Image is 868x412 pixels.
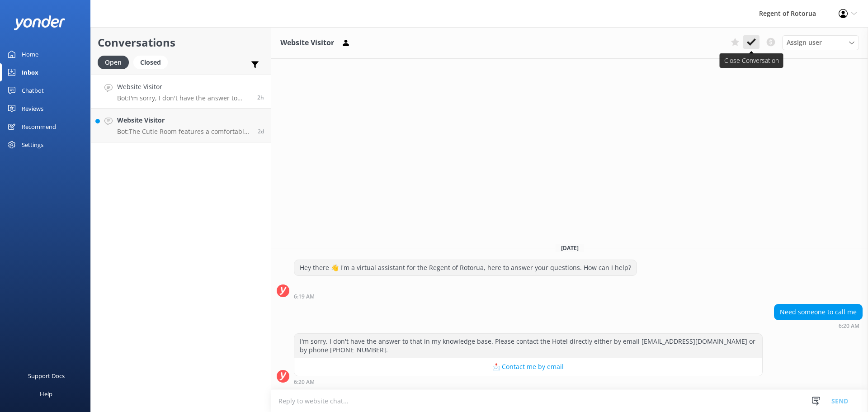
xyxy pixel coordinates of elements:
div: Oct 02 2025 06:19am (UTC +13:00) Pacific/Auckland [294,293,637,299]
a: Open [98,57,133,67]
div: I'm sorry, I don't have the answer to that in my knowledge base. Please contact the Hotel directl... [294,334,762,358]
h4: Website Visitor [117,82,250,92]
span: [DATE] [556,244,584,252]
div: Need someone to call me [774,304,862,320]
div: Settings [22,136,43,154]
div: Support Docs [28,367,65,385]
div: Inbox [22,63,38,81]
strong: 6:20 AM [294,379,315,385]
span: Oct 02 2025 06:20am (UTC +13:00) Pacific/Auckland [257,94,264,101]
div: Open [98,56,129,69]
img: yonder-white-logo.png [14,15,66,30]
div: Assign User [782,35,859,50]
strong: 6:20 AM [839,323,859,329]
h3: Website Visitor [280,37,334,49]
p: Bot: I'm sorry, I don't have the answer to that in my knowledge base. Please contact the Hotel di... [117,94,250,102]
h2: Conversations [98,34,264,51]
div: Recommend [22,118,56,136]
div: Closed [133,56,168,69]
div: Hey there 👋 I'm a virtual assistant for the Regent of Rotorua, here to answer your questions. How... [294,260,637,275]
a: Website VisitorBot:The Cutie Room features a comfortable double bed.2d [91,109,271,142]
span: Sep 29 2025 08:03pm (UTC +13:00) Pacific/Auckland [258,128,264,135]
div: Reviews [22,99,43,118]
div: Home [22,45,38,63]
h4: Website Visitor [117,115,251,125]
div: Chatbot [22,81,44,99]
p: Bot: The Cutie Room features a comfortable double bed. [117,128,251,136]
button: 📩 Contact me by email [294,358,762,376]
div: Oct 02 2025 06:20am (UTC +13:00) Pacific/Auckland [294,379,763,385]
div: Help [40,385,52,403]
strong: 6:19 AM [294,294,315,299]
a: Website VisitorBot:I'm sorry, I don't have the answer to that in my knowledge base. Please contac... [91,75,271,109]
span: Assign user [787,38,822,47]
a: Closed [133,57,172,67]
div: Oct 02 2025 06:20am (UTC +13:00) Pacific/Auckland [774,322,863,329]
